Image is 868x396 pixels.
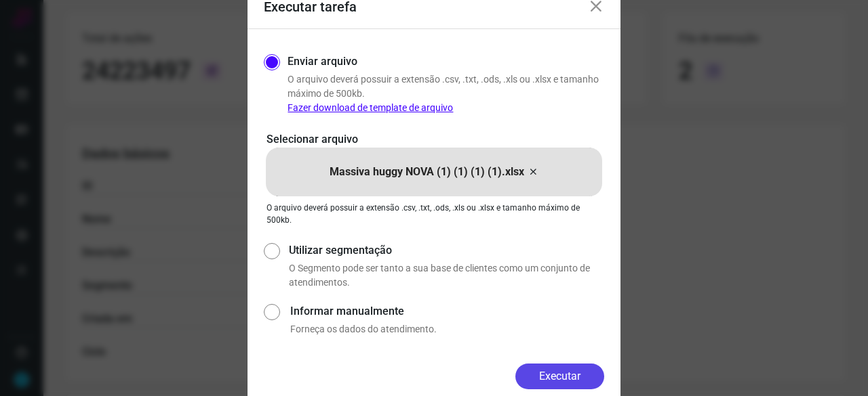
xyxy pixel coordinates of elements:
[289,242,604,259] label: Utilizar segmentação
[288,53,357,70] label: Enviar arquivo
[290,322,604,336] p: Forneça os dados do atendimento.
[330,164,524,180] p: Massiva huggy NOVA (1) (1) (1) (1).xlsx
[288,72,604,115] p: O arquivo deverá possuir a extensão .csv, .txt, .ods, .xls ou .xlsx e tamanho máximo de 500kb.
[267,131,601,148] p: Selecionar arquivo
[289,261,604,290] p: O Segmento pode ser tanto a sua base de clientes como um conjunto de atendimentos.
[267,202,601,226] p: O arquivo deverá possuir a extensão .csv, .txt, .ods, .xls ou .xlsx e tamanho máximo de 500kb.
[290,303,604,320] label: Informar manualmente
[515,364,604,389] button: Executar
[288,102,453,113] a: Fazer download de template de arquivo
